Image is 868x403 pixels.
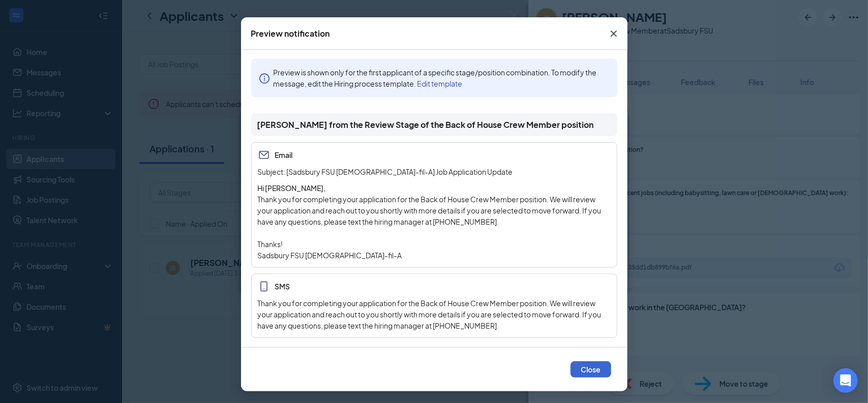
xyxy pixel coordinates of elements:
[257,120,594,130] span: [PERSON_NAME] from the Review Stage of the Back of House Crew Member position
[258,280,270,292] svg: MobileSms
[608,28,620,40] svg: Cross
[258,149,611,161] span: Email
[833,368,858,393] div: Open Intercom Messenger
[258,298,611,331] div: Thank you for completing your application for the Back of House Crew Member position. We will rev...
[258,280,611,292] span: SMS
[258,250,611,261] p: Sadsbury FSU [DEMOGRAPHIC_DATA]-fil-A
[251,28,330,39] div: Preview notification
[571,361,611,378] button: Close
[258,182,611,194] h4: Hi [PERSON_NAME],
[258,194,611,227] p: Thank you for completing your application for the Back of House Crew Member position. We will rev...
[258,238,611,250] p: Thanks!
[417,79,463,88] a: Edit template
[259,72,270,84] span: info-circle
[258,167,513,176] span: Subject: [Sadsbury FSU [DEMOGRAPHIC_DATA]-fil-A] Job Application Update
[600,17,627,50] button: Close
[274,68,597,88] span: Preview is shown only for the first applicant of a specific stage/position combination. To modify...
[258,149,270,161] svg: Email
